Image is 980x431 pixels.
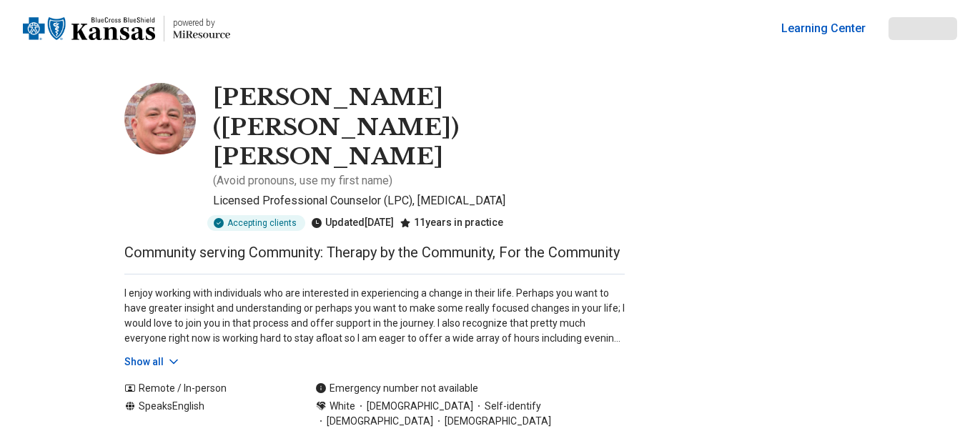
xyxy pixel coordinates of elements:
p: I enjoy working with individuals who are interested in experiencing a change in their life. Perha... [124,286,625,346]
span: White [330,399,355,414]
div: Remote / In-person [124,381,287,396]
span: [DEMOGRAPHIC_DATA] [315,414,433,429]
span: [DEMOGRAPHIC_DATA] [355,399,473,414]
div: Accepting clients [207,215,305,231]
p: Licensed Professional Counselor (LPC), [MEDICAL_DATA] [213,192,625,209]
p: powered by [173,17,230,29]
span: Self-identify [473,399,541,414]
div: Emergency number not available [315,381,478,396]
a: Home page [23,6,230,51]
p: ( Avoid pronouns, use my first name ) [213,172,392,189]
p: Community serving Community: Therapy by the Community, For the Community [124,242,625,262]
button: Show all [124,355,181,370]
div: 11 years in practice [400,215,503,231]
img: Elaina Meier, Licensed Professional Counselor (LPC) [124,83,196,154]
a: Learning Center [781,20,866,37]
h1: [PERSON_NAME] ([PERSON_NAME]) [PERSON_NAME] [213,83,625,172]
div: Updated [DATE] [311,215,394,231]
span: [DEMOGRAPHIC_DATA] [433,414,551,429]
